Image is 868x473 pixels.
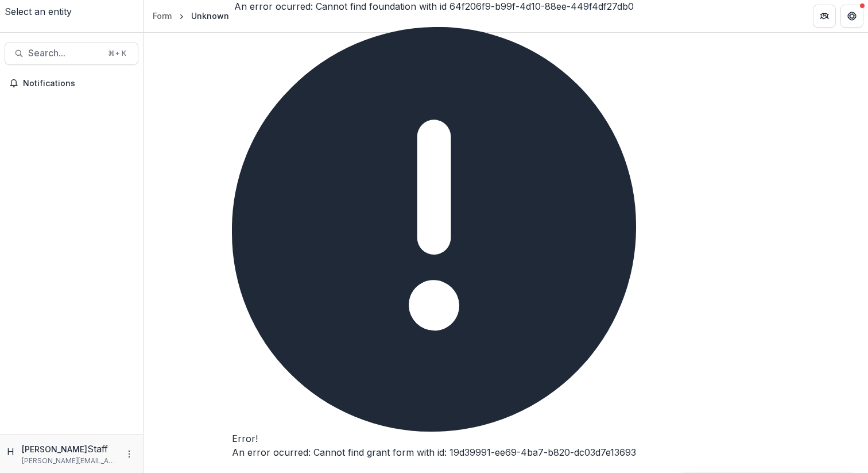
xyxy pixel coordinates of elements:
[5,5,138,18] img: Select an entity
[5,18,138,32] p: Select an entity
[87,442,108,456] p: Staff
[22,443,87,455] p: [PERSON_NAME]
[5,88,138,106] button: Notifications
[813,5,836,28] button: Partners
[106,61,129,74] div: ⌘ + K
[148,7,234,24] nav: breadcrumb
[5,56,138,79] button: Search...
[191,10,229,22] div: Unknown
[840,5,863,28] button: Get Help
[7,445,17,459] div: Himanshu
[153,10,172,22] div: Form
[148,7,176,24] a: Form
[28,61,101,72] span: Search...
[22,456,118,466] p: [PERSON_NAME][EMAIL_ADDRESS][DOMAIN_NAME]
[23,93,134,102] span: Notifications
[122,447,136,461] button: More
